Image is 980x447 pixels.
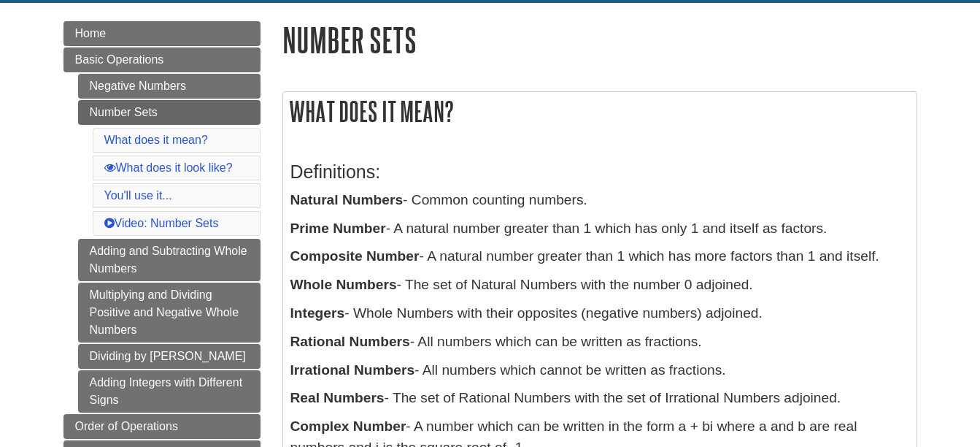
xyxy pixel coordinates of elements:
b: Complex Number [290,419,406,434]
h3: Definitions: [290,161,909,183]
p: - The set of Natural Numbers with the number 0 adjoined. [290,275,909,296]
b: Irrational Numbers [290,362,415,378]
a: Dividing by [PERSON_NAME] [78,344,261,369]
p: - A natural number greater than 1 which has more factors than 1 and itself. [290,246,909,267]
p: - All numbers which can be written as fractions. [290,332,909,353]
a: Basic Operations [63,47,261,72]
a: Adding Integers with Different Signs [78,370,261,413]
b: Rational Numbers [290,334,410,349]
h1: Number Sets [282,21,917,58]
p: - The set of Rational Numbers with the set of Irrational Numbers adjoined. [290,388,909,409]
span: Basic Operations [75,53,164,66]
a: Negative Numbers [78,74,261,99]
a: What does it look like? [104,161,233,174]
b: Real Numbers [290,390,385,405]
b: Prime Number [290,221,386,236]
a: Adding and Subtracting Whole Numbers [78,239,261,281]
b: Natural Numbers [290,192,404,207]
p: - Common counting numbers. [290,190,909,211]
span: Order of Operations [75,420,178,432]
a: Order of Operations [63,414,261,439]
a: What does it mean? [104,134,208,146]
b: Whole Numbers [290,277,397,292]
b: Integers [290,305,345,321]
a: Video: Number Sets [104,217,219,229]
p: - Whole Numbers with their opposites (negative numbers) adjoined. [290,303,909,324]
a: You'll use it... [104,189,172,202]
a: Multiplying and Dividing Positive and Negative Whole Numbers [78,283,261,343]
p: - All numbers which cannot be written as fractions. [290,360,909,381]
p: - A natural number greater than 1 which has only 1 and itself as factors. [290,218,909,240]
a: Number Sets [78,100,261,125]
a: Home [63,21,261,46]
b: Composite Number [290,248,420,264]
span: Home [75,27,107,39]
h2: What does it mean? [283,92,917,131]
